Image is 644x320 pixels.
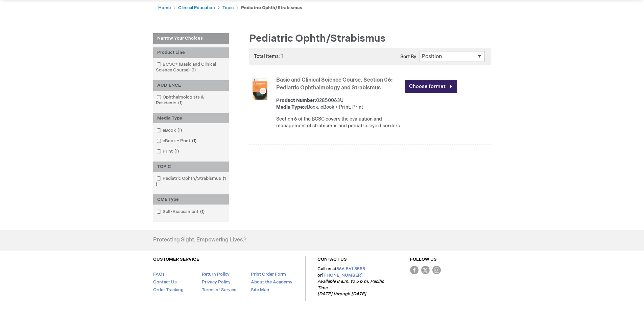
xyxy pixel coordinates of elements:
a: Privacy Policy [202,279,231,285]
a: Home [158,5,171,10]
span: Pediatric Ophth/Strabismus [249,33,386,45]
em: Available 8 a.m. to 5 p.m. Pacific Time [DATE] through [DATE] [317,279,384,297]
strong: Pediatric Ophth/Strabismus [241,5,302,10]
img: Twitter [421,266,430,274]
div: Section 6 of the BCSC covers the evaluation and management of strabismus and pediatric eye disord... [276,116,402,129]
a: CUSTOMER SERVICE [153,257,199,262]
span: 1 [190,67,197,73]
span: 1 [176,128,184,133]
a: Pediatric Ophth/Strabismus1 [155,175,227,188]
a: Print Order Form [251,272,286,277]
a: Order Tracking [153,287,184,293]
span: 1 [190,138,198,144]
a: Terms of Service [202,287,236,293]
strong: Product Number: [276,98,316,103]
a: Site Map [251,287,269,293]
a: Topic [222,5,234,10]
label: Sort By [400,54,416,60]
p: Call us at or [317,266,386,297]
div: 02850063U eBook, eBook + Print, Print [276,97,402,111]
a: [PHONE_NUMBER] [322,273,363,278]
span: 1 [173,149,181,154]
span: 1 [198,209,206,214]
h4: Protecting Sight. Empowering Lives.® [153,237,246,243]
a: eBook + Print1 [155,138,199,144]
a: Choose format [405,80,457,93]
div: Media Type [153,113,229,124]
a: FOLLOW US [410,257,437,262]
a: eBook1 [155,127,185,134]
a: BCSC® (Basic and Clinical Science Course)1 [155,61,227,73]
span: Total items: 1 [254,54,283,59]
a: Clinical Education [178,5,215,10]
img: instagram [432,266,441,274]
div: TOPIC [153,162,229,172]
strong: Media Type: [276,104,304,110]
span: 1 [176,100,184,106]
a: 866.561.8558 [336,266,365,272]
img: Facebook [410,266,419,274]
a: CONTACT US [317,257,347,262]
div: AUDIENCE [153,80,229,91]
a: Ophthalmologists & Residents1 [155,94,227,106]
a: About the Academy [251,279,292,285]
a: Contact Us [153,279,177,285]
a: Return Policy [202,272,230,277]
div: CME Type [153,194,229,205]
span: 1 [156,176,226,187]
a: Print1 [155,148,182,155]
a: FAQs [153,272,165,277]
img: Basic and Clinical Science Course, Section 06: Pediatric Ophthalmology and Strabismus [249,78,271,100]
a: Basic and Clinical Science Course, Section 06: Pediatric Ophthalmology and Strabismus [276,77,392,91]
a: Self-Assessment1 [155,209,207,215]
strong: Narrow Your Choices [153,33,229,44]
div: Product Line [153,47,229,58]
